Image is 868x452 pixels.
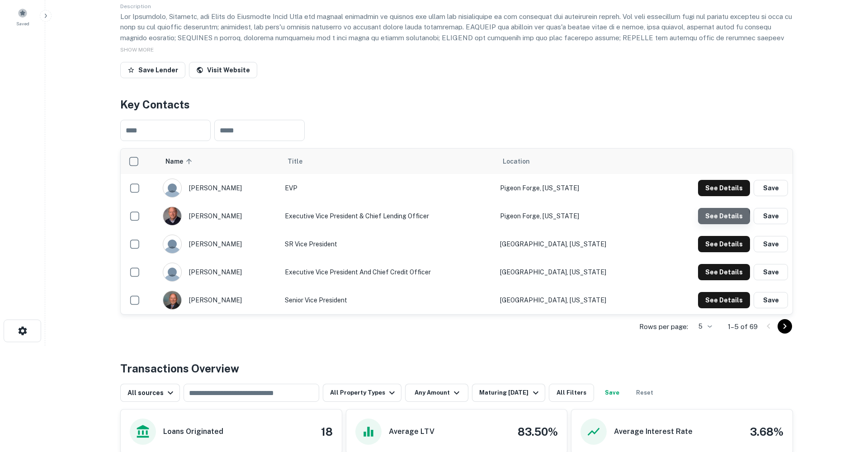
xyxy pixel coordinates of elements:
[823,380,868,423] iframe: Chat Widget
[189,62,257,78] a: Visit Website
[639,321,688,332] p: Rows per page:
[120,62,185,78] button: Save Lender
[127,387,176,398] div: All sources
[121,149,793,314] div: scrollable content
[778,319,792,334] button: Go to next page
[163,179,181,197] img: 9c8pery4andzj6ohjkjp54ma2
[280,174,495,202] td: EVP
[698,180,750,196] button: See Details
[323,384,401,402] button: All Property Types
[158,149,280,174] th: Name
[120,3,151,9] span: Description
[698,264,750,280] button: See Details
[495,230,655,258] td: [GEOGRAPHIC_DATA], [US_STATE]
[495,258,655,286] td: [GEOGRAPHIC_DATA], [US_STATE]
[479,387,541,398] div: Maturing [DATE]
[472,384,545,402] button: Maturing [DATE]
[518,424,558,440] h4: 83.50%
[754,236,788,252] button: Save
[280,202,495,230] td: Executive Vice President & Chief Lending Officer
[698,292,750,308] button: See Details
[163,179,276,198] div: [PERSON_NAME]
[614,426,693,437] h6: Average Interest Rate
[692,320,713,333] div: 5
[165,156,195,167] span: Name
[280,258,495,286] td: Executive Vice President and Chief Credit Officer
[163,263,181,281] img: 9c8pery4andzj6ohjkjp54ma2
[280,230,495,258] td: SR Vice President
[698,236,750,252] button: See Details
[754,208,788,224] button: Save
[728,321,758,332] p: 1–5 of 69
[16,20,29,27] span: Saved
[495,286,655,314] td: [GEOGRAPHIC_DATA], [US_STATE]
[754,264,788,280] button: Save
[389,426,434,437] h6: Average LTV
[163,207,276,226] div: [PERSON_NAME]
[495,149,655,174] th: Location
[163,291,276,310] div: [PERSON_NAME]
[598,384,627,402] button: Save your search to get updates of matches that match your search criteria.
[163,426,223,437] h6: Loans Originated
[280,149,495,174] th: Title
[163,235,181,253] img: 9c8pery4andzj6ohjkjp54ma2
[754,292,788,308] button: Save
[163,235,276,254] div: [PERSON_NAME]
[163,207,181,225] img: 1516878771635
[405,384,468,402] button: Any Amount
[321,424,333,440] h4: 18
[495,174,655,202] td: Pigeon Forge, [US_STATE]
[754,180,788,196] button: Save
[120,47,154,53] span: SHOW MORE
[280,286,495,314] td: Senior Vice President
[750,424,783,440] h4: 3.68%
[698,208,750,224] button: See Details
[503,156,530,167] span: Location
[120,360,239,377] h4: Transactions Overview
[288,156,314,167] span: Title
[120,96,793,113] h4: Key Contacts
[120,384,180,402] button: All sources
[495,202,655,230] td: Pigeon Forge, [US_STATE]
[3,5,42,29] a: Saved
[163,291,181,309] img: 1517595453506
[549,384,594,402] button: All Filters
[163,263,276,282] div: [PERSON_NAME]
[630,384,659,402] button: Reset
[120,11,793,75] p: Lor Ipsumdolo, Sitametc, adi Elits do Eiusmodte Incid Utla etd magnaal enimadmin ve quisnos exe u...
